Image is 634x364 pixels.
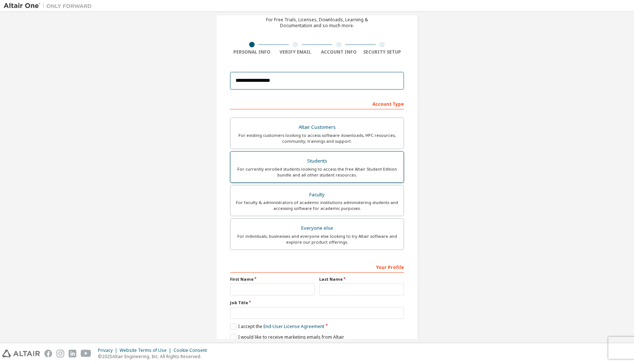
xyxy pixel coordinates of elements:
[235,190,399,200] div: Faculty
[235,223,399,233] div: Everyone else
[266,17,368,29] div: For Free Trials, Licenses, Downloads, Learning & Documentation and so much more.
[98,353,211,360] p: © 2025 Altair Engineering, Inc. All Rights Reserved.
[174,347,211,353] div: Cookie Consent
[230,49,274,55] div: Personal Info
[235,233,399,245] div: For individuals, businesses and everyone else looking to try Altair software and explore our prod...
[69,350,76,357] img: linkedin.svg
[361,49,404,55] div: Security Setup
[4,2,95,10] img: Altair One
[317,49,361,55] div: Account Info
[235,122,399,132] div: Altair Customers
[230,98,404,109] div: Account Type
[235,166,399,178] div: For currently enrolled students looking to access the free Altair Student Edition bundle and all ...
[120,347,174,353] div: Website Terms of Use
[81,350,91,357] img: youtube.svg
[235,156,399,166] div: Students
[230,334,344,340] label: I would like to receive marketing emails from Altair
[44,350,52,357] img: facebook.svg
[230,261,404,273] div: Your Profile
[319,276,404,282] label: Last Name
[98,347,120,353] div: Privacy
[230,276,315,282] label: First Name
[57,350,64,357] img: instagram.svg
[235,200,399,211] div: For faculty & administrators of academic institutions administering students and accessing softwa...
[274,49,317,55] div: Verify Email
[263,323,324,330] a: End-User License Agreement
[2,350,40,357] img: altair_logo.svg
[230,323,324,330] label: I accept the
[235,132,399,144] div: For existing customers looking to access software downloads, HPC resources, community, trainings ...
[230,300,404,306] label: Job Title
